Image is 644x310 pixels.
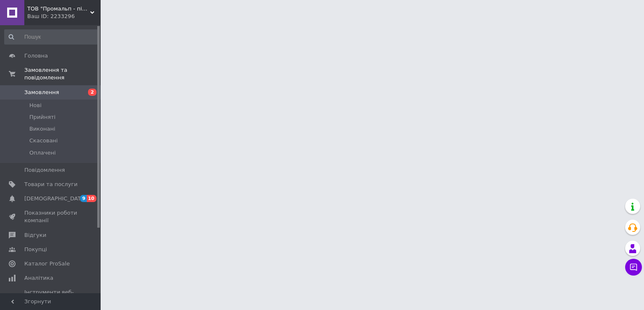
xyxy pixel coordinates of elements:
[29,125,55,133] span: Виконані
[24,52,48,60] span: Головна
[24,274,53,282] span: Аналітика
[24,231,46,239] span: Відгуки
[625,259,642,276] button: Чат з покупцем
[24,209,78,224] span: Показники роботи компанії
[29,137,58,144] span: Скасовані
[24,289,78,304] span: Інструменти веб-майстра та SEO
[24,181,78,188] span: Товари та послуги
[24,66,101,81] span: Замовлення та повідомлення
[4,29,99,45] input: Пошук
[27,13,101,20] div: Ваш ID: 2233296
[29,102,42,109] span: Нові
[24,246,47,253] span: Покупці
[24,195,86,202] span: [DEMOGRAPHIC_DATA]
[29,113,55,121] span: Прийняті
[24,89,59,96] span: Замовлення
[80,195,87,202] span: 9
[87,195,96,202] span: 10
[24,260,70,268] span: Каталог ProSale
[24,166,65,174] span: Повідомлення
[88,89,96,96] span: 2
[27,5,90,13] span: ТОВ "Промальп - південь"
[29,149,56,157] span: Оплачені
